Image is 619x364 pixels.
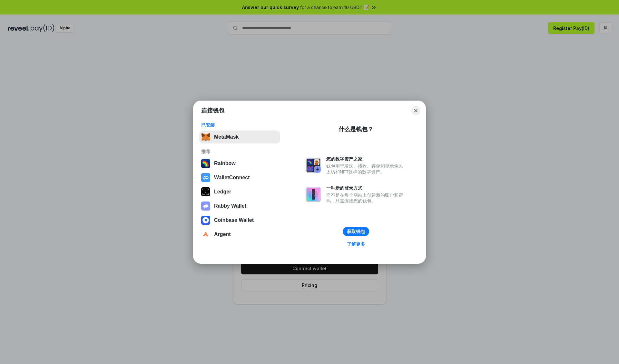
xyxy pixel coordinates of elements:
[201,122,278,128] div: 已安装
[326,192,406,204] div: 而不是在每个网站上创建新的账户和密码，只需连接您的钱包。
[214,217,254,223] div: Coinbase Wallet
[201,133,210,142] img: svg+xml,%3Csvg%20fill%3D%22none%22%20height%3D%2233%22%20viewBox%3D%220%200%2035%2033%22%20width%...
[201,107,224,114] h1: 连接钱包
[201,216,210,225] img: svg+xml,%3Csvg%20width%3D%2228%22%20height%3D%2228%22%20viewBox%3D%220%200%2028%2028%22%20fill%3D...
[343,240,369,248] a: 了解更多
[339,125,373,133] div: 什么是钱包？
[201,173,210,182] img: svg+xml,%3Csvg%20width%3D%2228%22%20height%3D%2228%22%20viewBox%3D%220%200%2028%2028%22%20fill%3D...
[199,214,280,227] button: Coinbase Wallet
[214,189,231,195] div: Ledger
[326,156,406,162] div: 您的数字资产之家
[306,187,321,202] img: svg+xml,%3Csvg%20xmlns%3D%22http%3A%2F%2Fwww.w3.org%2F2000%2Fsvg%22%20fill%3D%22none%22%20viewBox...
[214,134,239,140] div: MetaMask
[201,149,278,154] div: 推荐
[199,171,280,184] button: WalletConnect
[199,228,280,241] button: Argent
[306,158,321,173] img: svg+xml,%3Csvg%20xmlns%3D%22http%3A%2F%2Fwww.w3.org%2F2000%2Fsvg%22%20fill%3D%22none%22%20viewBox...
[411,106,420,115] button: Close
[214,161,236,166] div: Rainbow
[343,227,369,236] button: 获取钱包
[199,200,280,212] button: Rabby Wallet
[347,229,365,234] div: 获取钱包
[201,159,210,168] img: svg+xml,%3Csvg%20width%3D%22120%22%20height%3D%22120%22%20viewBox%3D%220%200%20120%20120%22%20fil...
[326,185,406,191] div: 一种新的登录方式
[199,131,280,143] button: MetaMask
[199,157,280,170] button: Rainbow
[201,230,210,239] img: svg+xml,%3Csvg%20width%3D%2228%22%20height%3D%2228%22%20viewBox%3D%220%200%2028%2028%22%20fill%3D...
[201,202,210,211] img: svg+xml,%3Csvg%20xmlns%3D%22http%3A%2F%2Fwww.w3.org%2F2000%2Fsvg%22%20fill%3D%22none%22%20viewBox...
[199,185,280,198] button: Ledger
[214,231,231,237] div: Argent
[326,163,406,175] div: 钱包用于发送、接收、存储和显示像以太坊和NFT这样的数字资产。
[214,203,246,209] div: Rabby Wallet
[347,241,365,247] div: 了解更多
[214,175,250,181] div: WalletConnect
[201,187,210,196] img: svg+xml,%3Csvg%20xmlns%3D%22http%3A%2F%2Fwww.w3.org%2F2000%2Fsvg%22%20width%3D%2228%22%20height%3...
